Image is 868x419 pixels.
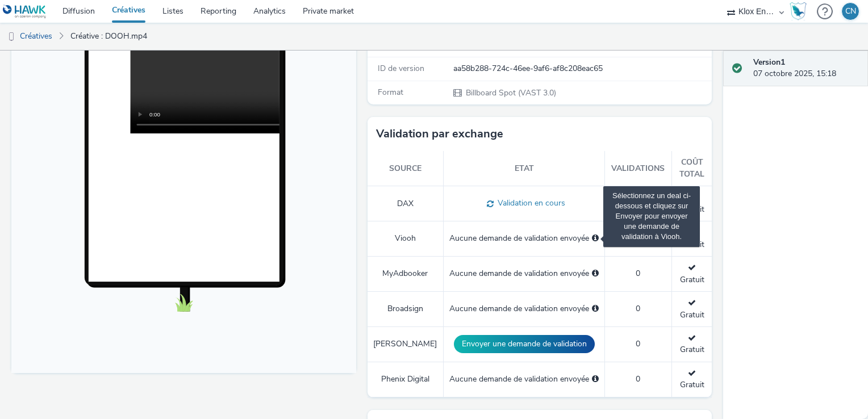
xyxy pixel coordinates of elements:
div: CN [845,3,856,20]
span: Gratuit [680,333,704,355]
span: 0 [636,233,640,244]
div: Aucune demande de validation envoyée [449,303,599,315]
td: Viooh [368,221,444,257]
h3: Validation par exchange [376,125,503,143]
span: Gratuit [680,192,704,214]
img: dooh [6,31,17,43]
span: Validation en cours [494,198,565,208]
th: Coût total [671,151,712,186]
div: Sélectionnez un deal ci-dessous et cliquez sur Envoyer pour envoyer une demande de validation à V... [592,233,599,244]
a: Hawk Academy [790,2,811,20]
td: Broadsign [368,292,444,327]
div: Aucune demande de validation envoyée [449,268,599,279]
span: Gratuit [680,227,704,249]
span: ID de version [378,63,424,74]
strong: Version 1 [753,57,785,68]
div: 07 octobre 2025, 15:18 [753,57,859,80]
span: Billboard Spot (VAST 3.0) [465,87,556,98]
span: 1 [636,198,640,209]
th: Validations [605,151,672,186]
div: Aucune demande de validation envoyée [449,374,599,385]
div: Sélectionnez un deal ci-dessous et cliquez sur Envoyer pour envoyer une demande de validation à M... [592,268,599,279]
span: 0 [636,303,640,314]
span: 0 [636,268,640,279]
a: Créative : DOOH.mp4 [65,23,153,50]
div: aa58b288-724c-46ee-9af6-af8c208eac65 [453,63,711,74]
span: Format [378,87,403,98]
button: Envoyer une demande de validation [454,335,595,353]
span: Gratuit [680,368,704,390]
span: 0 [636,374,640,384]
span: 0 [636,338,640,349]
div: Sélectionnez un deal ci-dessous et cliquez sur Envoyer pour envoyer une demande de validation à B... [592,303,599,315]
td: DAX [368,186,444,221]
span: Gratuit [680,262,704,284]
div: Sélectionnez un deal ci-dessous et cliquez sur Envoyer pour envoyer une demande de validation à P... [592,374,599,385]
td: Phenix Digital [368,362,444,397]
th: Etat [444,151,605,186]
span: Gratuit [680,298,704,320]
td: MyAdbooker [368,257,444,292]
img: undefined Logo [3,5,47,19]
div: Aucune demande de validation envoyée [449,233,599,244]
th: Source [368,151,444,186]
img: Hawk Academy [790,2,807,20]
td: [PERSON_NAME] [368,326,444,362]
